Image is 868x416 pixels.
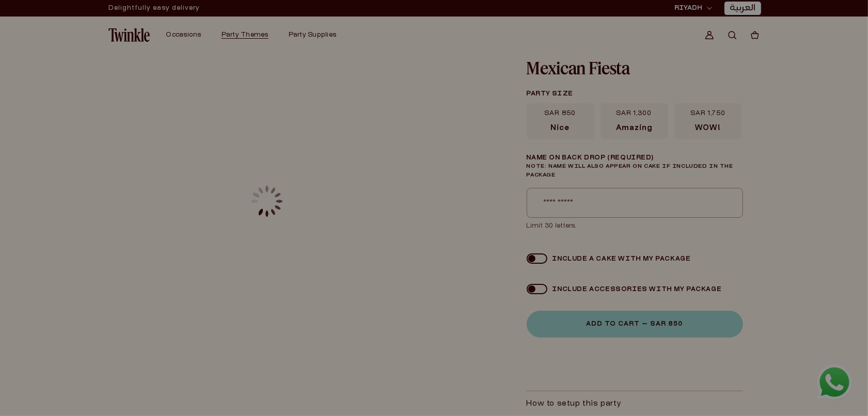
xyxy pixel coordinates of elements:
[527,84,742,103] legend: Party size
[672,3,715,13] button: RIYADH
[551,124,570,133] span: Nice
[109,1,200,16] div: Announcement
[527,222,743,230] span: Limit 30 letters.
[547,285,722,293] div: Include accessories with my package
[527,164,733,178] span: Note: Name will also appear on cake if included in the package
[108,28,150,42] img: Twinkle
[545,109,576,118] span: SAR 850
[166,31,201,39] a: Occasions
[616,124,652,133] span: Amazing
[222,31,269,39] a: Party Themes
[696,124,721,133] span: WOW!
[289,32,337,38] span: Party Supplies
[160,25,215,45] summary: Occasions
[527,399,622,409] h2: How to setup this party
[690,109,725,118] span: SAR 1,750
[289,31,337,39] a: Party Supplies
[166,32,201,38] span: Occasions
[721,24,744,46] summary: Search
[527,154,743,180] label: Name on Back Drop (required)
[675,4,703,13] span: RIYADH
[527,311,743,338] button: Add to Cart — SAR 850
[547,254,691,262] div: Include a cake with my package
[617,109,652,118] span: SAR 1,300
[282,25,351,45] summary: Party Supplies
[109,1,200,16] p: Delightfully easy delivery
[222,32,269,38] span: Party Themes
[215,25,282,45] summary: Party Themes
[730,3,756,14] a: العربية
[587,321,683,327] span: Add to Cart — SAR 850
[527,60,743,76] h1: Mexican Fiesta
